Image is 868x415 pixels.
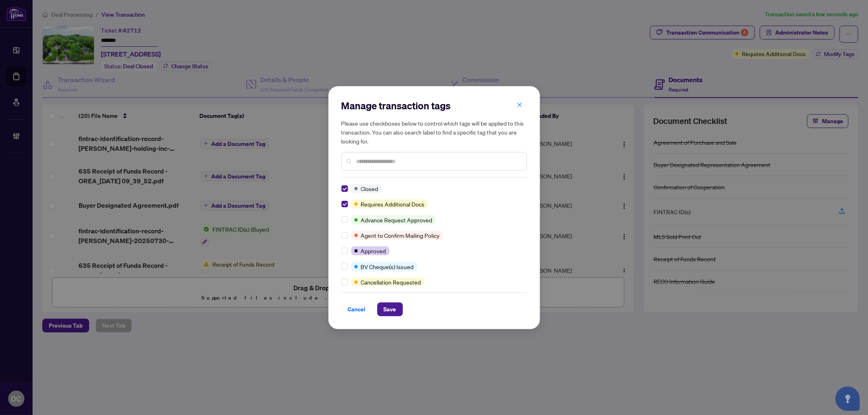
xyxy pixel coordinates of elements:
[361,215,433,224] span: Advance Request Approved
[384,303,396,316] span: Save
[361,246,386,255] span: Approved
[341,99,527,112] h2: Manage transaction tags
[517,102,523,108] span: close
[835,387,860,411] button: Open asap
[341,302,372,316] button: Cancel
[341,119,527,146] h5: Please use checkboxes below to control which tags will be applied to this transaction. You can al...
[348,303,366,316] span: Cancel
[361,200,425,209] span: Requires Additional Docs
[361,231,440,240] span: Agent to Confirm Mailing Policy
[361,262,414,271] span: BV Cheque(s) Issued
[377,302,403,316] button: Save
[361,184,378,193] span: Closed
[361,278,421,287] span: Cancellation Requested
